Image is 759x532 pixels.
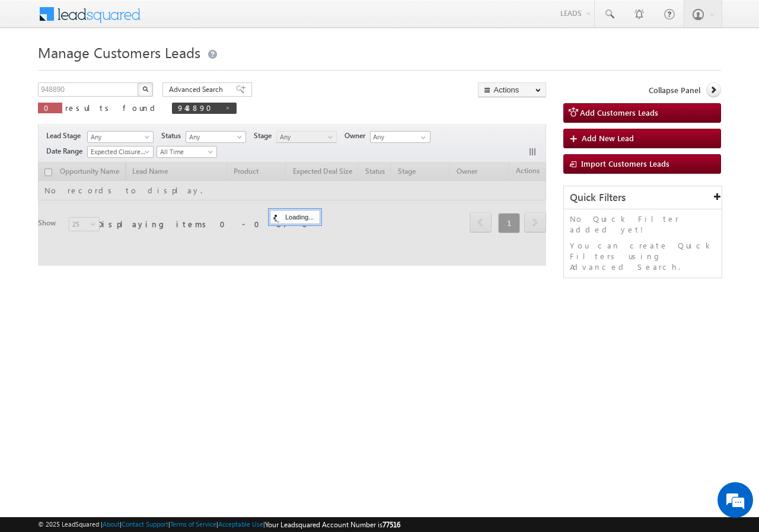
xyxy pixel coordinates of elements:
span: Lead Stage [46,130,85,141]
span: 77516 [382,520,400,529]
span: Add New Lead [582,133,634,143]
span: Advanced Search [169,84,227,95]
div: Quick Filters [564,186,722,209]
a: Any [87,131,154,143]
a: Expected Closure Date [87,146,154,158]
a: All Time [157,146,217,158]
span: Date Range [46,146,87,157]
span: © 2025 LeadSquared | | | | | [38,519,400,530]
span: Expected Closure Date [88,146,149,157]
a: Acceptable Use [218,520,263,528]
span: Import Customers Leads [581,158,669,168]
span: 0 [44,103,56,113]
span: Any [186,132,243,142]
a: Contact Support [122,520,168,528]
button: Actions [478,82,546,97]
span: All Time [157,146,213,157]
span: Any [277,132,333,142]
div: Loading... [270,210,320,224]
a: Any [276,131,337,143]
span: results found [65,103,160,113]
a: Show All Items [414,132,429,144]
span: Manage Customers Leads [38,43,200,62]
a: Terms of Service [170,520,216,528]
span: Collapse Panel [649,85,700,95]
a: Any [186,131,246,143]
span: Status [161,130,186,141]
span: Your Leadsquared Account Number is [265,520,400,529]
p: No Quick Filter added yet! [570,214,716,235]
span: 948890 [178,103,219,113]
input: Type to Search [370,131,430,143]
p: You can create Quick Filters using Advanced Search. [570,240,716,272]
img: Search [142,86,148,92]
span: Any [88,132,149,142]
span: Add Customers Leads [580,107,658,117]
span: Owner [345,130,370,141]
span: Stage [254,130,276,141]
a: About [103,520,120,528]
